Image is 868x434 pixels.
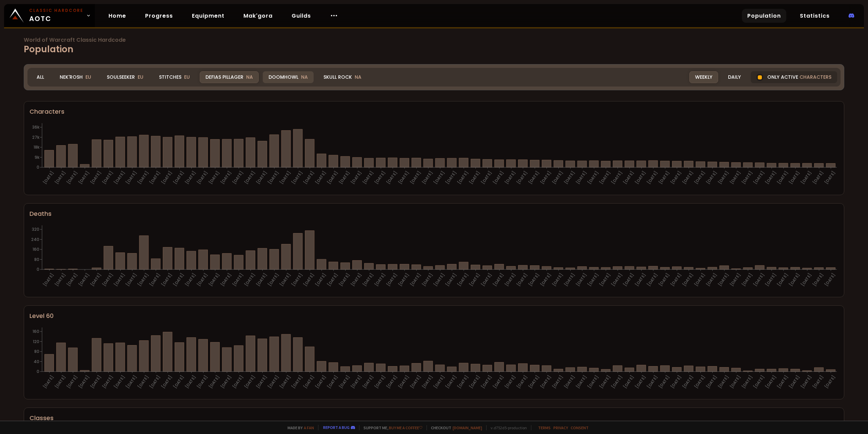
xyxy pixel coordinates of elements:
[208,170,221,185] text: [DATE]
[409,374,422,390] text: [DATE]
[445,374,458,390] text: [DATE]
[34,144,40,150] tspan: 18k
[208,374,221,390] text: [DATE]
[527,170,540,185] text: [DATE]
[279,170,292,185] text: [DATE]
[421,374,434,390] text: [DATE]
[634,170,647,185] text: [DATE]
[646,374,659,390] text: [DATE]
[397,170,410,185] text: [DATE]
[89,374,102,390] text: [DATE]
[445,170,458,185] text: [DATE]
[283,425,314,430] span: Made by
[681,374,694,390] text: [DATE]
[255,272,268,287] text: [DATE]
[788,170,801,185] text: [DATE]
[34,348,39,354] tspan: 80
[37,266,39,272] tspan: 0
[823,272,836,287] text: [DATE]
[238,9,278,23] a: Mak'gora
[361,272,375,287] text: [DATE]
[504,272,517,287] text: [DATE]
[361,170,375,185] text: [DATE]
[29,7,83,14] small: Classic Hardcore
[32,134,40,140] tspan: 27k
[705,374,718,390] text: [DATE]
[184,272,197,287] text: [DATE]
[823,374,836,390] text: [DATE]
[575,374,588,390] text: [DATE]
[598,170,612,185] text: [DATE]
[77,374,91,390] text: [DATE]
[291,170,304,185] text: [DATE]
[29,7,83,24] span: AOTC
[255,170,268,185] text: [DATE]
[54,71,97,83] div: Nek'Rosh
[742,9,786,23] a: Population
[421,272,434,287] text: [DATE]
[764,272,777,287] text: [DATE]
[741,374,754,390] text: [DATE]
[361,374,375,390] text: [DATE]
[286,9,316,23] a: Guilds
[219,374,233,390] text: [DATE]
[575,272,588,287] text: [DATE]
[527,374,540,390] text: [DATE]
[622,170,635,185] text: [DATE]
[323,425,350,430] a: Report a bug
[504,170,517,185] text: [DATE]
[538,425,551,430] a: Terms
[480,374,493,390] text: [DATE]
[350,170,363,185] text: [DATE]
[89,170,102,185] text: [DATE]
[610,170,624,185] text: [DATE]
[326,374,339,390] text: [DATE]
[551,170,564,185] text: [DATE]
[101,272,114,287] text: [DATE]
[184,170,197,185] text: [DATE]
[811,374,825,390] text: [DATE]
[587,374,600,390] text: [DATE]
[31,71,50,83] div: All
[101,374,114,390] text: [DATE]
[480,272,493,287] text: [DATE]
[433,374,446,390] text: [DATE]
[752,170,766,185] text: [DATE]
[385,374,398,390] text: [DATE]
[302,272,316,287] text: [DATE]
[301,74,308,80] span: NA
[669,374,683,390] text: [DATE]
[385,170,398,185] text: [DATE]
[445,272,458,287] text: [DATE]
[421,170,434,185] text: [DATE]
[65,170,79,185] text: [DATE]
[752,374,766,390] text: [DATE]
[33,339,39,344] tspan: 120
[318,71,367,83] div: Skull Rock
[622,272,635,287] text: [DATE]
[33,246,39,252] tspan: 160
[291,272,304,287] text: [DATE]
[4,4,95,27] a: Classic HardcoreAOTC
[149,272,162,287] text: [DATE]
[243,374,256,390] text: [DATE]
[113,374,126,390] text: [DATE]
[160,170,174,185] text: [DATE]
[492,170,505,185] text: [DATE]
[598,272,612,287] text: [DATE]
[89,272,102,287] text: [DATE]
[34,359,39,364] tspan: 40
[37,164,39,170] tspan: 0
[800,74,831,81] span: characters
[729,170,742,185] text: [DATE]
[587,170,600,185] text: [DATE]
[634,272,647,287] text: [DATE]
[77,170,91,185] text: [DATE]
[705,170,718,185] text: [DATE]
[563,374,576,390] text: [DATE]
[468,272,481,287] text: [DATE]
[138,74,143,80] span: EU
[42,170,55,185] text: [DATE]
[622,374,635,390] text: [DATE]
[741,272,754,287] text: [DATE]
